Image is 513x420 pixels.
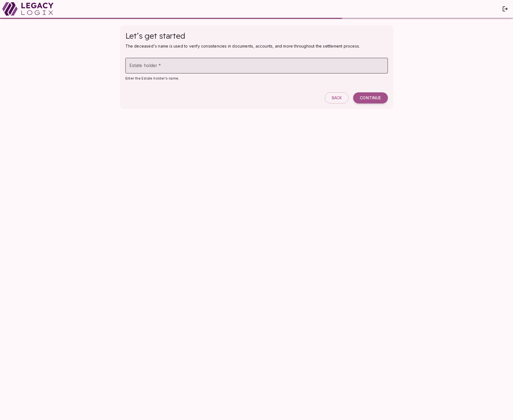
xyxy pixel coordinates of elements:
span: Enter the Estate holder's name. [125,76,179,80]
span: Let’s get started [125,31,185,41]
button: Back [325,92,349,103]
button: Continue [353,92,388,103]
span: The deceased's name is used to verify consistencies in documents, accounts, and more throughout t... [125,44,360,48]
span: Continue [360,95,381,100]
span: Back [332,95,342,100]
